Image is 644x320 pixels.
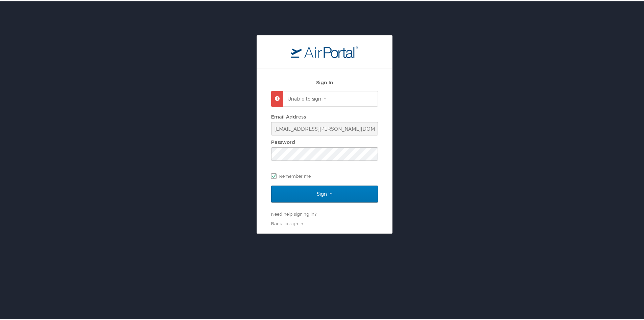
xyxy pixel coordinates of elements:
img: logo [291,44,358,57]
input: Sign In [271,184,378,201]
label: Remember me [271,170,378,180]
h2: Sign In [271,77,378,85]
label: Password [271,138,295,144]
a: Need help signing in? [271,210,316,215]
p: Unable to sign in [288,94,372,101]
a: Back to sign in [271,219,303,225]
label: Email Address [271,112,306,118]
